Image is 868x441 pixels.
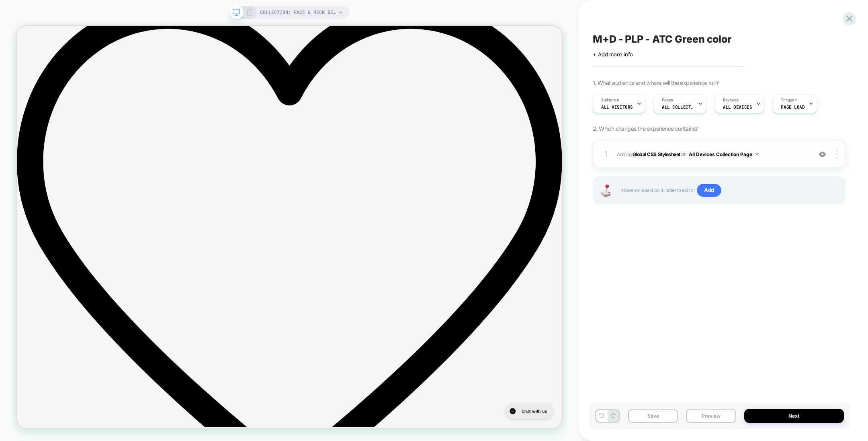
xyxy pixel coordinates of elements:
[697,184,721,197] span: Add
[662,104,694,110] span: ALL COLLECTIONS
[755,153,759,155] img: down arrow
[628,409,678,423] button: Save
[601,104,633,110] span: All Visitors
[819,151,826,158] img: crossed eye
[723,104,752,110] span: ALL DEVICES
[622,184,837,197] span: Hover on a section in order to edit or
[593,125,698,132] span: 2. Which changes the experience contains?
[686,409,736,423] button: Preview
[617,149,808,159] span: Adding
[260,6,336,19] span: COLLECTION: face & neck serum (Category)
[593,51,633,58] span: + Add more info
[598,184,614,197] img: Joystick
[781,104,805,110] span: Page Load
[781,97,796,103] span: Trigger
[689,149,759,159] button: All Devices Collection Page
[633,151,680,157] b: Global CSS Stylesheet
[4,3,70,24] button: Gorgias live chat
[26,9,60,17] h2: Chat with us
[681,150,686,159] span: on
[593,79,719,86] span: 1. What audience and where will the experience run?
[662,97,673,103] span: Pages
[593,33,732,45] span: M+D - PLP - ATC Green color
[836,150,837,159] img: close
[601,97,619,103] span: Audience
[602,147,610,161] div: 1
[744,409,844,423] button: Next
[723,97,739,103] span: Devices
